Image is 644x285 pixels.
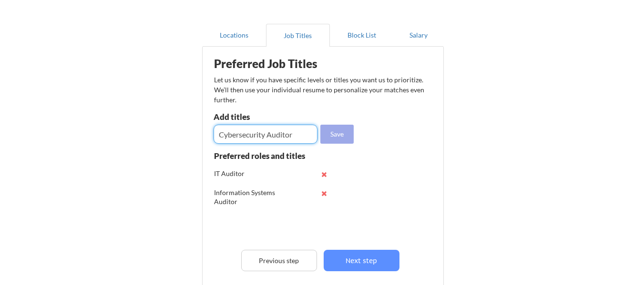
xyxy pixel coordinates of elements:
div: Preferred Job Titles [214,58,334,69]
button: Job Titles [266,24,330,47]
button: Save [320,125,354,144]
button: Locations [202,24,266,47]
button: Next step [324,250,399,271]
button: Salary [394,24,444,47]
div: IT Auditor [214,169,276,178]
input: E.g. Senior Product Manager [214,125,317,144]
div: Information Systems Auditor [214,188,276,206]
button: Previous step [241,250,317,271]
div: Add titles [214,113,315,121]
button: Block List [330,24,394,47]
div: Let us know if you have specific levels or titles you want us to prioritize. We’ll then use your ... [214,75,425,105]
div: Preferred roles and titles [214,152,317,160]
